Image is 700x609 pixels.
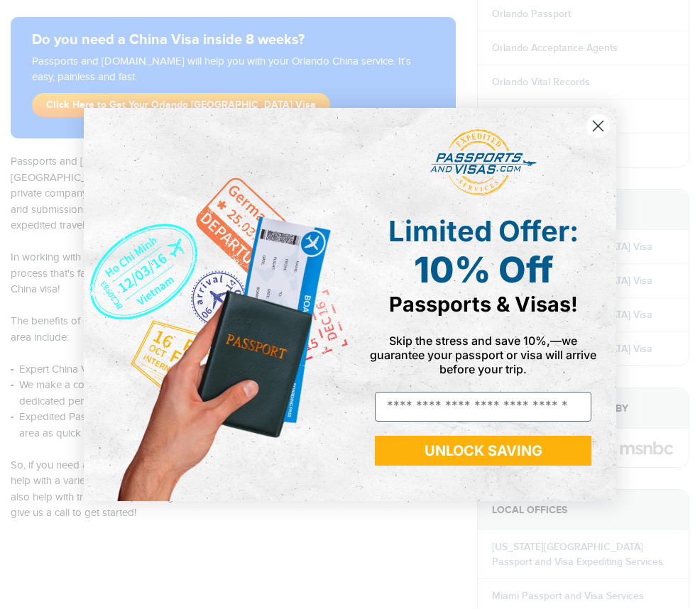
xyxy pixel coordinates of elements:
span: Limited Offer: [388,214,579,248]
span: Passports & Visas! [389,292,578,317]
iframe: Intercom live chat [652,561,686,595]
span: Skip the stress and save 10%,—we guarantee your passport or visa will arrive before your trip. [370,334,596,376]
button: UNLOCK SAVING [375,436,591,466]
img: de9cda0d-0715-46ca-9a25-073762a91ba7.png [84,108,350,500]
span: 10% Off [414,248,553,291]
img: passports and visas [430,129,537,196]
button: Close dialog [586,114,611,138]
